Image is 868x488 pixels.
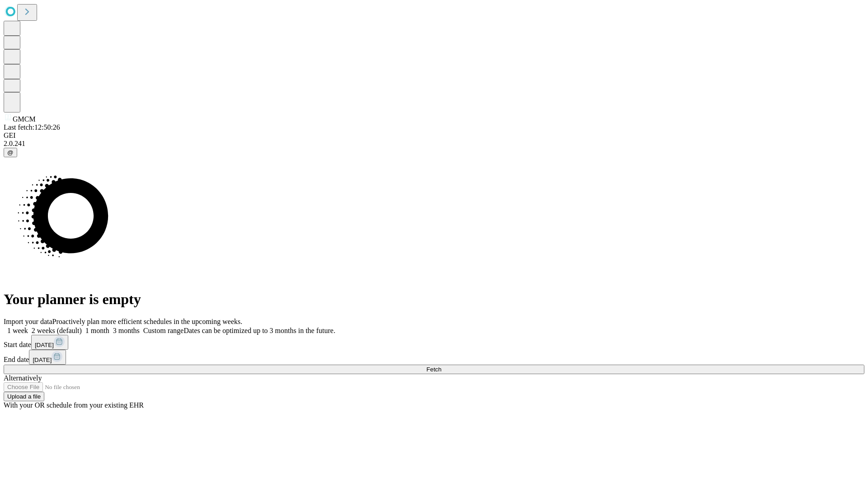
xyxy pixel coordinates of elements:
[4,401,144,409] span: With your OR schedule from your existing EHR
[4,365,864,374] button: Fetch
[426,366,441,373] span: Fetch
[4,140,864,148] div: 2.0.241
[35,342,54,348] span: [DATE]
[33,357,52,363] span: [DATE]
[4,374,42,382] span: Alternatively
[52,318,242,325] span: Proactively plan more efficient schedules in the upcoming weeks.
[7,149,14,156] span: @
[113,327,140,334] span: 3 months
[4,291,864,308] h1: Your planner is empty
[4,131,864,140] div: GEI
[4,123,60,131] span: Last fetch: 12:50:26
[31,335,68,350] button: [DATE]
[7,327,28,334] span: 1 week
[4,318,52,325] span: Import your data
[4,148,17,157] button: @
[4,335,864,350] div: Start date
[32,327,82,334] span: 2 weeks (default)
[85,327,109,334] span: 1 month
[4,392,44,401] button: Upload a file
[13,115,36,123] span: GMCM
[143,327,184,334] span: Custom range
[29,350,66,365] button: [DATE]
[4,350,864,365] div: End date
[184,327,335,334] span: Dates can be optimized up to 3 months in the future.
